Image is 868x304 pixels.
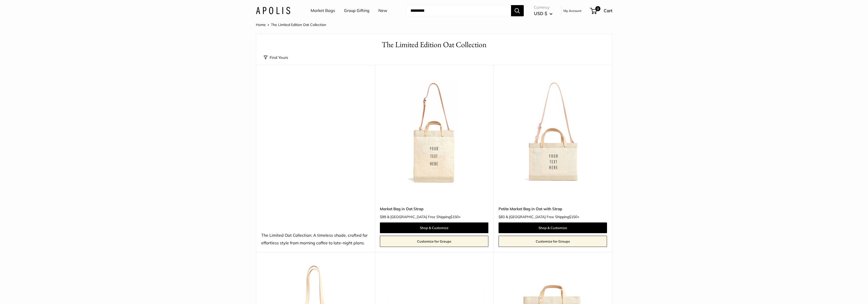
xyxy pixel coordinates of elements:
[406,5,511,16] input: Search...
[590,7,612,15] a: 0 Cart
[380,236,488,247] a: Customize for Groups
[499,78,607,186] img: Petite Market Bag in Oat with Strap
[450,215,459,219] span: $150
[256,21,326,28] nav: Breadcrumb
[569,215,577,219] span: $150
[506,215,579,219] span: & [GEOGRAPHIC_DATA] Free Shipping +
[311,7,335,15] a: Market Bags
[264,39,604,50] h1: The Limited Edition Oat Collection
[380,78,488,186] a: Market Bag in Oat StrapMarket Bag in Oat Strap
[380,222,488,233] a: Shop & Customize
[264,54,288,61] button: Find Yours
[534,11,547,16] span: USD $
[534,9,553,18] button: USD $
[256,7,290,14] img: Apolis
[271,22,326,27] span: The Limited Edition Oat Collection
[256,22,266,27] a: Home
[499,78,607,186] a: Petite Market Bag in Oat with StrapPetite Market Bag in Oat with Strap
[499,206,607,212] a: Petite Market Bag in Oat with Strap
[534,4,553,11] span: Currency
[595,6,600,11] span: 0
[499,222,607,233] a: Shop & Customize
[344,7,369,15] a: Group Gifting
[563,8,582,14] a: My Account
[380,78,488,186] img: Market Bag in Oat Strap
[387,215,461,219] span: & [GEOGRAPHIC_DATA] Free Shipping +
[380,215,386,219] span: $99
[511,5,524,16] button: Search
[380,206,488,212] a: Market Bag in Oat Strap
[604,8,612,13] span: Cart
[261,232,370,247] div: The Limited Oat Collection: A timeless shade, crafted for effortless style from morning coffee to...
[378,7,387,15] a: New
[499,215,505,219] span: $83
[499,236,607,247] a: Customize for Groups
